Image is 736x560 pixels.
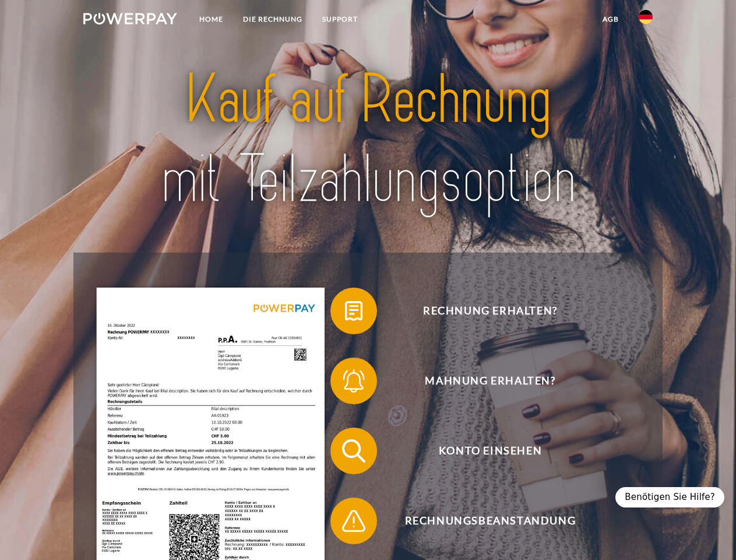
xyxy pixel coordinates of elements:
a: Home [189,9,233,30]
span: Rechnungsbeanstandung [347,498,633,544]
span: Mahnung erhalten? [347,358,633,404]
img: qb_bill.svg [339,296,368,325]
img: qb_search.svg [339,436,368,466]
img: de [639,10,653,24]
div: Benötigen Sie Hilfe? [615,487,724,508]
a: SUPPORT [312,9,368,30]
img: logo-powerpay-white.svg [83,13,177,24]
span: Konto einsehen [347,428,633,474]
a: agb [593,9,629,30]
span: Rechnung erhalten? [347,288,633,334]
img: title-powerpay_de.svg [111,56,625,223]
button: Mahnung erhalten? [330,358,633,404]
img: qb_bell.svg [339,366,368,395]
img: qb_warning.svg [339,506,368,535]
button: Konto einsehen [330,428,633,474]
button: Rechnung erhalten? [330,288,633,334]
a: DIE RECHNUNG [233,9,312,30]
button: Rechnungsbeanstandung [330,498,633,544]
